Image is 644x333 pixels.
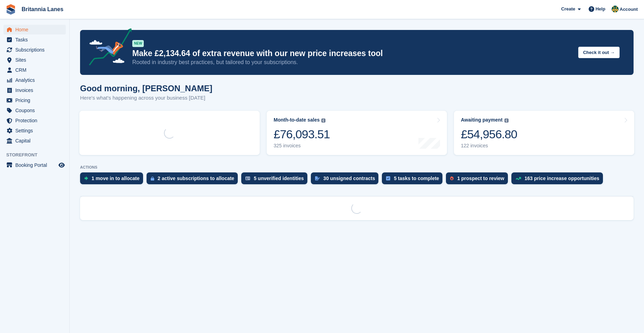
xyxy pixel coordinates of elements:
a: menu [3,55,66,65]
img: stora-icon-8386f47178a22dfd0bd8f6a31ec36ba5ce8667c1dd55bd0f319d3a0aa187defe.svg [6,4,16,15]
div: Month-to-date sales [274,117,320,123]
img: task-75834270c22a3079a89374b754ae025e5fb1db73e45f91037f5363f120a921f8.svg [386,176,390,180]
div: 2 active subscriptions to allocate [158,176,234,181]
h1: Good morning, [PERSON_NAME] [80,84,212,93]
img: price-adjustments-announcement-icon-8257ccfd72463d97f412b2fc003d46551f7dbcb40ab6d574587a9cd5c0d94... [83,28,132,68]
p: ACTIONS [80,165,634,170]
a: 2 active subscriptions to allocate [147,172,241,188]
span: Create [561,6,575,13]
div: 122 invoices [461,143,517,149]
img: Sarah Lane [612,6,619,13]
p: Here's what's happening across your business [DATE] [80,94,212,102]
span: Storefront [6,152,69,158]
span: Invoices [15,85,57,95]
div: 1 move in to allocate [92,176,140,181]
div: 30 unsigned contracts [323,176,375,181]
span: Help [596,6,605,13]
a: menu [3,75,66,85]
a: menu [3,126,66,135]
span: Tasks [15,35,57,45]
span: CRM [15,65,57,75]
img: contract_signature_icon-13c848040528278c33f63329250d36e43548de30e8caae1d1a13099fd9432cc5.svg [315,176,320,180]
img: price_increase_opportunities-93ffe204e8149a01c8c9dc8f82e8f89637d9d84a8eef4429ea346261dce0b2c0.svg [516,177,521,180]
span: Capital [15,136,57,146]
div: £76,093.51 [274,127,330,141]
span: Protection [15,116,57,125]
a: 1 move in to allocate [80,172,147,188]
a: 163 price increase opportunities [511,172,606,188]
div: Awaiting payment [461,117,503,123]
span: Pricing [15,95,57,105]
a: Preview store [57,161,66,169]
a: menu [3,85,66,95]
span: Booking Portal [15,160,57,170]
a: 5 unverified identities [241,172,311,188]
img: move_ins_to_allocate_icon-fdf77a2bb77ea45bf5b3d319d69a93e2d87916cf1d5bf7949dd705db3b84f3ca.svg [84,176,88,180]
a: Awaiting payment £54,956.80 122 invoices [454,111,634,155]
img: prospect-51fa495bee0391a8d652442698ab0144808aea92771e9ea1ae160a38d050c398.svg [450,176,454,180]
img: icon-info-grey-7440780725fd019a000dd9b08b2336e03edf1995a4989e88bcd33f0948082b44.svg [321,118,325,123]
span: Home [15,25,57,34]
a: Month-to-date sales £76,093.51 325 invoices [267,111,447,155]
span: Sites [15,55,57,65]
div: 325 invoices [274,143,330,149]
a: menu [3,116,66,125]
div: 5 unverified identities [254,176,304,181]
div: NEW [132,40,144,47]
img: verify_identity-adf6edd0f0f0b5bbfe63781bf79b02c33cf7c696d77639b501bdc392416b5a36.svg [245,176,250,180]
span: Account [620,6,638,13]
button: Check it out → [578,47,620,58]
a: menu [3,136,66,146]
img: active_subscription_to_allocate_icon-d502201f5373d7db506a760aba3b589e785aa758c864c3986d89f69b8ff3... [151,176,154,181]
a: menu [3,35,66,45]
a: 5 tasks to complete [382,172,446,188]
span: Settings [15,126,57,135]
a: menu [3,45,66,55]
span: Subscriptions [15,45,57,55]
a: menu [3,106,66,115]
a: 1 prospect to review [446,172,511,188]
div: 5 tasks to complete [394,176,439,181]
p: Rooted in industry best practices, but tailored to your subscriptions. [132,59,573,66]
a: menu [3,25,66,34]
a: menu [3,95,66,105]
span: Analytics [15,75,57,85]
div: 1 prospect to review [457,176,504,181]
div: 163 price increase opportunities [525,176,599,181]
p: Make £2,134.64 of extra revenue with our new price increases tool [132,48,573,59]
div: £54,956.80 [461,127,517,141]
a: menu [3,65,66,75]
span: Coupons [15,106,57,115]
img: icon-info-grey-7440780725fd019a000dd9b08b2336e03edf1995a4989e88bcd33f0948082b44.svg [504,118,509,123]
a: 30 unsigned contracts [311,172,382,188]
a: menu [3,160,66,170]
a: Britannia Lanes [19,3,66,15]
